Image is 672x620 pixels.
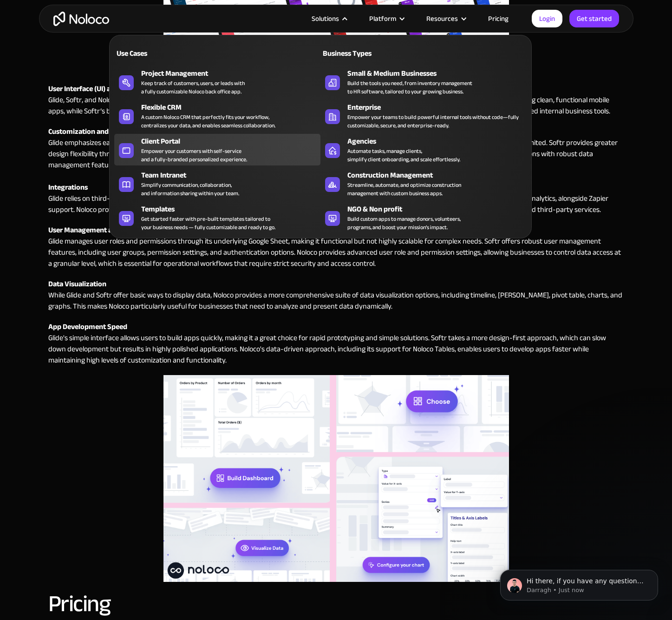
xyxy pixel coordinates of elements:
div: Team Intranet [141,170,325,181]
div: Build custom apps to manage donors, volunteers, programs, and boost your mission’s impact. [347,215,461,231]
div: NGO & Non profit [347,204,531,215]
a: Use Cases [114,42,320,64]
a: Team IntranetSimplify communication, collaboration,and information sharing within your team. [114,168,320,199]
strong: Data Visualization ‍ [48,277,106,291]
div: Use Cases [114,48,214,59]
p: ‍ While Glide and Softr offer basic ways to display data, Noloco provides a more comprehensive su... [48,278,624,312]
strong: App Development Speed ‍ [48,320,127,334]
div: Project Management [141,68,325,79]
a: Client PortalEmpower your customers with self-serviceand a fully-branded personalized experience. [114,134,320,165]
a: Business Types [320,42,527,64]
div: Resources [415,13,476,25]
div: Build the tools you need, from inventory management to HR software, tailored to your growing busi... [347,79,472,96]
div: Business Types [320,48,420,59]
a: Login [532,10,562,27]
strong: Integrations ‍ [48,180,88,194]
p: ‍ Glide emphasizes ease of use and speed, but the ability to conditionally hide different compone... [48,126,624,215]
strong: User Management and Permissions ‍ [48,223,161,237]
div: Platform [358,13,415,25]
div: Empower your teams to build powerful internal tools without code—fully customizable, secure, and ... [347,113,522,130]
a: EnterpriseEmpower your teams to build powerful internal tools without code—fully customizable, se... [320,100,527,132]
div: Platform [369,13,396,25]
div: Small & Medium Businesses [347,68,531,79]
div: Templates [141,204,325,215]
h2: Pricing [48,591,624,616]
a: Flexible CRMA custom Noloco CRM that perfectly fits your workflow,centralizes your data, and enab... [114,100,320,132]
iframe: Intercom notifications message [486,550,672,615]
a: Small & Medium BusinessesBuild the tools you need, from inventory managementto HR software, tailo... [320,66,527,98]
a: Get started [569,10,619,27]
a: AgenciesAutomate tasks, manage clients,simplify client onboarding, and scale effortlessly. [320,134,527,165]
div: Agencies [347,136,531,147]
div: Solutions [312,13,339,25]
div: Construction Management [347,170,531,181]
a: TemplatesGet started faster with pre-built templates tailored toyour business needs — fully custo... [114,202,320,233]
div: Enterprise [347,102,531,113]
div: Automate tasks, manage clients, simplify client onboarding, and scale effortlessly. [347,147,460,164]
a: Project ManagementKeep track of customers, users, or leads witha fully customizable Noloco back o... [114,66,320,98]
nav: Solutions [109,22,532,238]
p: Glide, Softr, and Noloco all offer easy and intuitive interfaces, making app development accessib... [48,83,624,117]
div: Solutions [300,13,358,25]
div: Streamline, automate, and optimize construction management with custom business apps. [347,181,461,198]
p: ‍ Glide manages user roles and permissions through its underlying Google Sheet, making it functio... [48,224,624,269]
div: Get started faster with pre-built templates tailored to your business needs — fully customizable ... [141,215,275,231]
div: Client Portal [141,136,325,147]
div: Simplify communication, collaboration, and information sharing within your team. [141,181,239,198]
a: Construction ManagementStreamline, automate, and optimize constructionmanagement with custom busi... [320,168,527,199]
strong: User Interface (UI) and Design ‍ [48,82,142,96]
div: Flexible CRM [141,102,325,113]
strong: Customization and Flexibility ‍ [48,125,141,139]
div: Resources [426,13,458,25]
div: A custom Noloco CRM that perfectly fits your workflow, centralizes your data, and enables seamles... [141,113,275,130]
div: Empower your customers with self-service and a fully-branded personalized experience. [141,147,247,164]
div: Keep track of customers, users, or leads with a fully customizable Noloco back office app. [141,79,245,96]
a: Pricing [476,13,520,25]
a: NGO & Non profitBuild custom apps to manage donors, volunteers,programs, and boost your mission’s... [320,202,527,233]
p: Glide's simple interface allows users to build apps quickly, making it a great choice for rapid p... [48,321,624,366]
a: home [53,12,109,26]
